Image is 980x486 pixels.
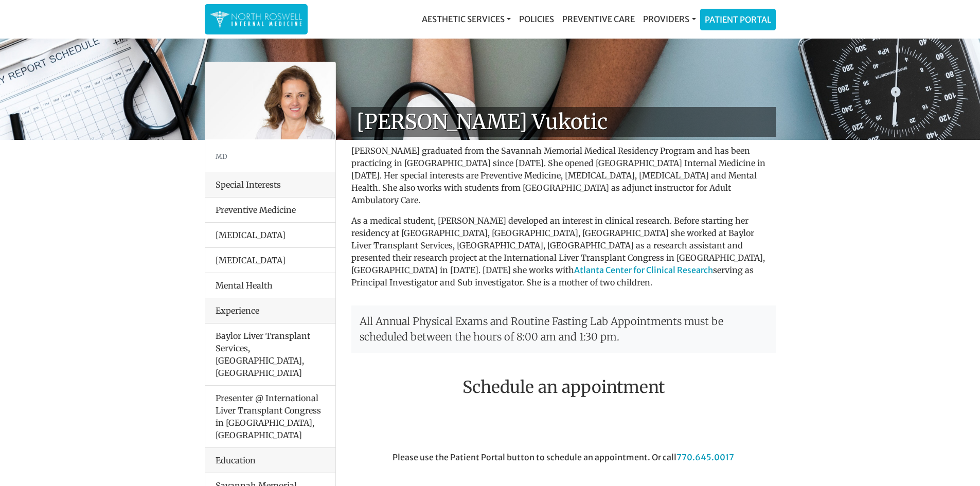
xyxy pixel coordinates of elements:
[205,62,335,139] img: Dr. Goga Vukotis
[205,448,335,473] div: Education
[418,9,515,29] a: Aesthetic Services
[574,265,713,275] a: Atlanta Center for Clinical Research
[351,145,776,206] p: [PERSON_NAME] graduated from the Savannah Memorial Medical Residency Program and has been practic...
[351,214,776,289] p: As a medical student, [PERSON_NAME] developed an interest in clinical research. Before starting h...
[205,172,335,197] div: Special Interests
[558,9,639,29] a: Preventive Care
[639,9,700,29] a: Providers
[216,152,227,160] small: MD
[351,107,776,137] h1: [PERSON_NAME] Vukotic
[205,222,335,248] li: [MEDICAL_DATA]
[205,385,335,448] li: Presenter @ International Liver Transplant Congress in [GEOGRAPHIC_DATA], [GEOGRAPHIC_DATA]
[205,197,335,223] li: Preventive Medicine
[205,323,335,386] li: Baylor Liver Transplant Services, [GEOGRAPHIC_DATA], [GEOGRAPHIC_DATA]
[351,305,776,353] p: All Annual Physical Exams and Routine Fasting Lab Appointments must be scheduled between the hour...
[701,9,775,30] a: Patient Portal
[205,273,335,298] li: Mental Health
[205,298,335,323] div: Experience
[205,247,335,273] li: [MEDICAL_DATA]
[351,377,776,397] h2: Schedule an appointment
[210,9,302,29] img: North Roswell Internal Medicine
[676,452,734,462] a: 770.645.0017
[515,9,558,29] a: Policies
